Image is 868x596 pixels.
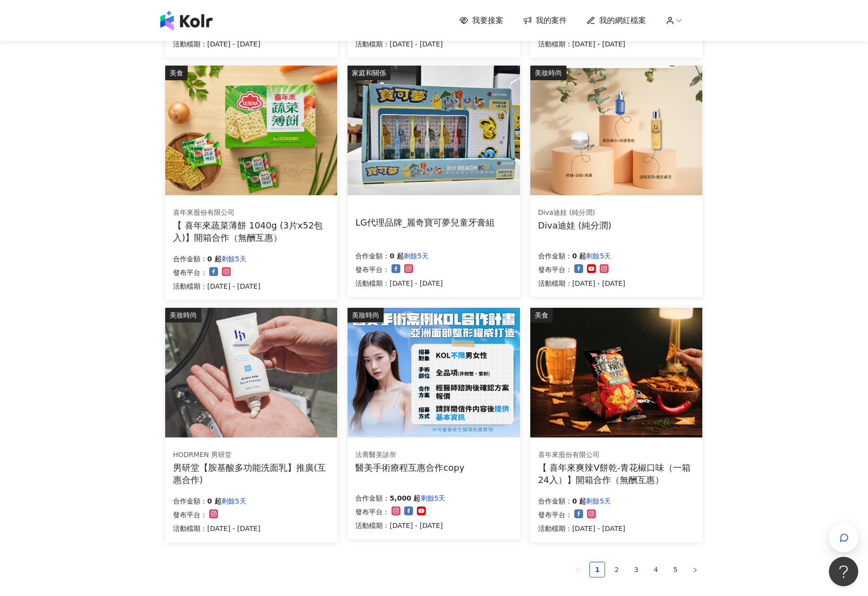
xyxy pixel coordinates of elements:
a: 4 [649,562,663,577]
p: 合作金額： [355,492,390,504]
p: 剩餘5天 [221,253,246,265]
div: 美妝時尚 [347,308,384,322]
a: 1 [590,562,605,577]
p: 合作金額： [355,250,390,262]
p: 0 起 [207,495,221,507]
p: 活動檔期：[DATE] - [DATE] [173,280,260,292]
button: left [570,562,586,577]
a: 我的網紅檔案 [586,15,646,26]
p: 活動檔期：[DATE] - [DATE] [355,277,443,289]
img: Diva 神級修護組合 [530,66,702,195]
div: 法喬醫美診所 [355,450,464,460]
li: 2 [609,562,625,577]
div: 美食 [530,308,553,322]
p: 發布平台： [355,264,390,275]
p: 活動檔期：[DATE] - [DATE] [538,38,626,50]
li: 3 [629,562,644,577]
img: 眼袋、隆鼻、隆乳、抽脂、墊下巴 [347,308,520,437]
li: 5 [668,562,683,577]
a: 我的案件 [523,15,567,26]
p: 剩餘5天 [404,250,429,262]
div: 男研堂【胺基酸多功能洗面乳】推廣(互惠合作) [173,461,330,486]
div: Diva迪娃 (純分潤) [538,219,611,231]
img: 喜年來爽辣V餅乾-青花椒口味（一箱24入） [530,308,702,437]
li: 4 [648,562,664,577]
p: 合作金額： [173,253,207,265]
div: 醫美手術療程互惠合作copy [355,461,464,474]
span: 我的案件 [536,15,567,26]
a: 5 [668,562,683,577]
p: 發布平台： [538,509,572,521]
p: 剩餘5天 [221,495,246,507]
p: 0 起 [207,253,221,265]
a: 2 [609,562,624,577]
div: 美妝時尚 [530,66,566,80]
img: 喜年來蔬菜薄餅 1040g (3片x52包入 [165,66,337,195]
div: LG代理品牌_麗奇寶可夢兒童牙膏組 [355,216,495,229]
div: Diva迪娃 (純分潤) [538,208,611,218]
p: 0 起 [572,250,586,262]
p: 活動檔期：[DATE] - [DATE] [355,520,445,531]
p: 活動檔期：[DATE] - [DATE] [173,38,263,50]
div: 【 喜年來蔬菜薄餅 1040g (3片x52包入)】開箱合作（無酬互惠） [173,219,330,244]
button: right [687,562,703,577]
p: 5,000 起 [390,492,420,504]
p: 合作金額： [173,495,207,507]
img: logo [160,11,213,30]
p: 發布平台： [173,267,207,278]
p: 發布平台： [538,264,572,275]
span: 我要接案 [472,15,503,26]
p: 0 起 [390,250,404,262]
p: 剩餘5天 [421,492,446,504]
p: 活動檔期：[DATE] - [DATE] [355,38,443,50]
p: 合作金額： [538,495,572,507]
li: 1 [589,562,605,577]
div: 美食 [165,66,188,80]
li: Previous Page [570,562,586,577]
p: 活動檔期：[DATE] - [DATE] [538,277,626,289]
span: right [692,567,698,573]
div: 家庭和關係 [347,66,391,80]
div: HODRMEN 男研堂 [173,450,329,460]
p: 活動檔期：[DATE] - [DATE] [538,523,626,534]
p: 剩餘5天 [586,250,611,262]
p: 0 起 [572,495,586,507]
p: 發布平台： [355,506,390,518]
div: 【 喜年來爽辣V餅乾-青花椒口味（一箱24入）】開箱合作（無酬互惠） [538,461,695,486]
span: left [575,567,581,573]
span: 我的網紅檔案 [599,15,646,26]
img: 胺基酸多功能洗面乳 [165,308,337,437]
li: Next Page [687,562,703,577]
div: 喜年來股份有限公司 [173,208,329,218]
p: 合作金額： [538,250,572,262]
a: 3 [629,562,644,577]
a: 我要接案 [459,15,503,26]
p: 剩餘5天 [586,495,611,507]
div: 喜年來股份有限公司 [538,450,694,460]
img: 麗奇寶可夢兒童牙刷組 [347,66,520,195]
p: 發布平台： [173,509,207,521]
p: 活動檔期：[DATE] - [DATE] [173,523,260,534]
iframe: Help Scout Beacon - Open [829,557,858,586]
div: 美妝時尚 [165,308,201,322]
